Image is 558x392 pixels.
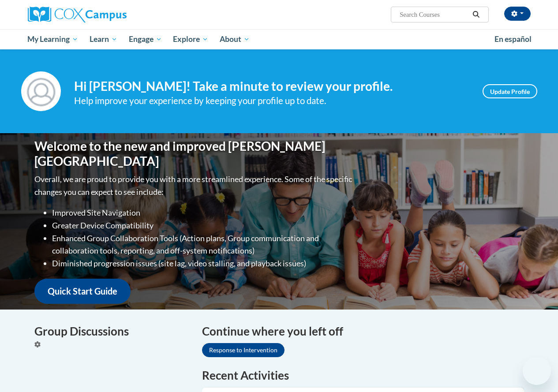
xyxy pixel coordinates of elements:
[21,29,537,49] div: Main menu
[214,29,255,49] a: About
[34,323,189,340] h4: Group Discussions
[28,7,127,22] img: Cox Campus
[34,173,354,198] p: Overall, we are proud to provide you with a more streamlined experience. Some of the specific cha...
[202,367,524,383] h1: Recent Activities
[202,343,285,357] a: Response to Intervention
[74,93,469,108] div: Help improve your experience by keeping your profile up to date.
[52,219,354,232] li: Greater Device Compatibility
[173,34,208,45] span: Explore
[167,29,214,49] a: Explore
[84,29,123,49] a: Learn
[399,9,469,20] input: Search Courses
[523,357,551,385] iframe: Button to launch messaging window
[220,34,250,45] span: About
[504,7,531,21] button: Account Settings
[34,139,354,168] h1: Welcome to the new and improved [PERSON_NAME][GEOGRAPHIC_DATA]
[52,206,354,219] li: Improved Site Navigation
[90,34,117,45] span: Learn
[74,79,469,94] h4: Hi [PERSON_NAME]! Take a minute to review your profile.
[21,71,61,111] img: Profile Image
[202,323,524,340] h4: Continue where you left off
[34,279,131,304] a: Quick Start Guide
[483,84,537,98] a: Update Profile
[489,30,537,49] a: En español
[129,34,162,45] span: Engage
[494,34,532,44] span: En español
[123,29,168,49] a: Engage
[52,257,354,270] li: Diminished progression issues (site lag, video stalling, and playback issues)
[22,29,84,49] a: My Learning
[52,232,354,258] li: Enhanced Group Collaboration Tools (Action plans, Group communication and collaboration tools, re...
[469,9,483,20] button: Search
[27,34,78,45] span: My Learning
[28,7,187,22] a: Cox Campus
